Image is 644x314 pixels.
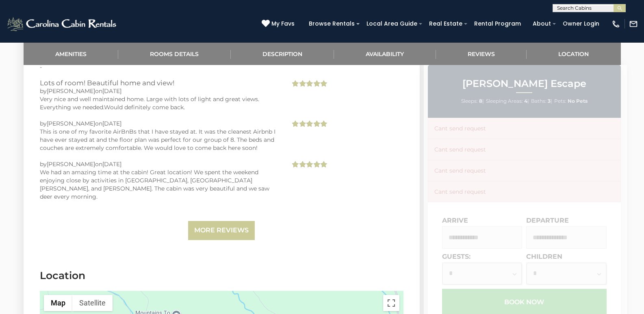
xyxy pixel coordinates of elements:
span: [PERSON_NAME] [47,87,95,95]
img: mail-regular-white.png [629,19,638,28]
button: Show street map [44,295,72,311]
a: Description [231,43,334,65]
img: phone-regular-white.png [611,19,620,28]
span: [DATE] [102,160,121,168]
a: Owner Login [559,17,603,30]
div: Very nice and well maintained home. Large with lots of light and great views. Everything we neede... [40,95,278,111]
a: My Favs [262,19,297,28]
div: We had an amazing time at the cabin! Great location! We spent the weekend enjoying close by activ... [40,168,278,201]
span: [DATE] [102,120,121,127]
a: Browse Rentals [305,17,359,30]
h3: Location [40,269,403,283]
a: More Reviews [188,221,255,240]
span: My Favs [271,19,295,28]
div: This is one of my favorite AirBnBs that I have stayed at. It was the cleanest Airbnb I have ever ... [40,128,278,152]
a: Availability [334,43,436,65]
span: [PERSON_NAME] [47,160,95,168]
a: Local Area Guide [362,17,421,30]
a: Real Estate [425,17,466,30]
div: by on [40,87,278,95]
div: - [40,63,278,71]
button: Toggle fullscreen view [383,295,399,311]
a: Amenities [24,43,119,65]
div: by on [40,119,278,128]
img: White-1-2.png [6,16,119,32]
span: [PERSON_NAME] [47,120,95,127]
div: by on [40,160,278,168]
h3: Lots of room! Beautiful home and view! [40,79,278,87]
a: About [529,17,555,30]
a: Rental Program [470,17,525,30]
span: [DATE] [102,87,121,95]
a: Location [527,43,621,65]
a: Rooms Details [118,43,231,65]
a: Reviews [436,43,527,65]
button: Show satellite imagery [72,295,113,311]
